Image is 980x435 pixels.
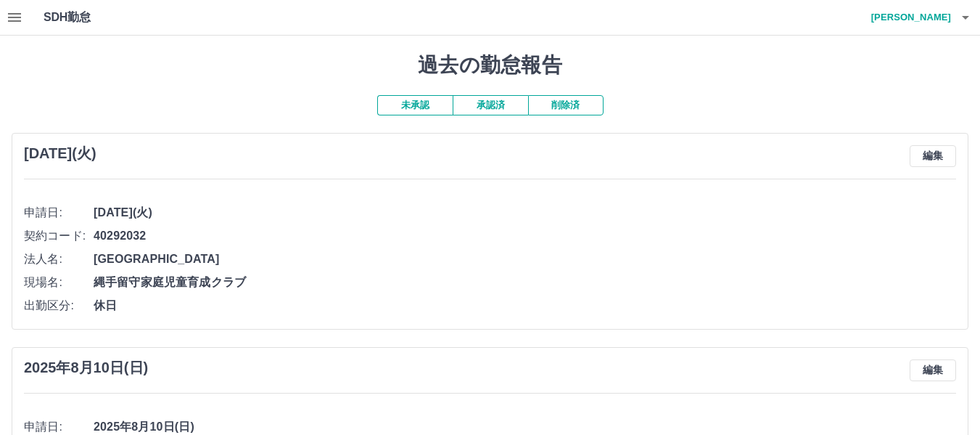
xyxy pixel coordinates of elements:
span: 40292032 [94,227,956,245]
button: 削除済 [528,95,604,115]
span: 契約コード: [24,227,94,245]
span: [DATE](火) [94,204,956,221]
button: 編集 [910,359,956,381]
span: 現場名: [24,274,94,291]
button: 承認済 [453,95,528,115]
span: 出勤区分: [24,297,94,314]
span: 休日 [94,297,956,314]
button: 編集 [910,145,956,167]
span: [GEOGRAPHIC_DATA] [94,251,956,268]
span: 申請日: [24,204,94,221]
h3: [DATE](火) [24,145,96,162]
span: 法人名: [24,251,94,268]
h3: 2025年8月10日(日) [24,359,148,376]
span: 縄手留守家庭児童育成クラブ [94,274,956,291]
button: 未承認 [377,95,453,115]
h1: 過去の勤怠報告 [12,53,968,78]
